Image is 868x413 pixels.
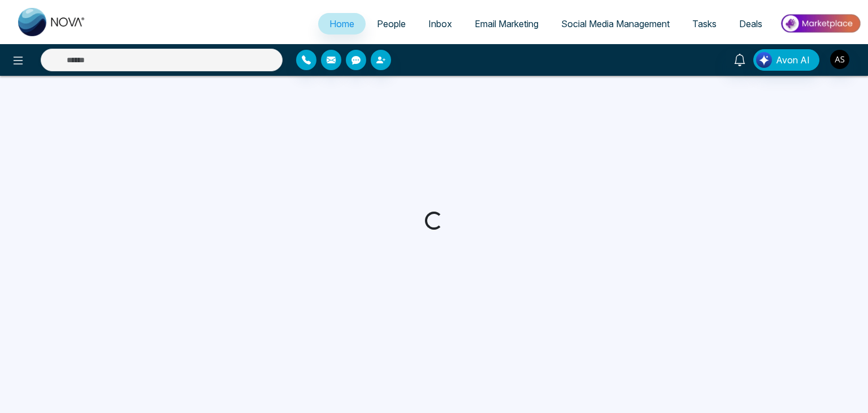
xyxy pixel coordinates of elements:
span: Home [329,18,354,29]
a: Home [318,13,366,35]
a: Tasks [681,13,728,35]
img: Market-place.gif [779,11,861,36]
button: Avon AI [753,49,819,71]
span: Inbox [428,18,452,29]
span: Social Media Management [561,18,670,29]
a: People [366,13,417,35]
img: Nova CRM Logo [18,8,86,36]
a: Inbox [417,13,463,35]
span: Tasks [692,18,717,29]
img: User Avatar [830,50,849,69]
span: Deals [739,18,762,29]
a: Deals [728,13,774,35]
span: People [377,18,406,29]
a: Email Marketing [463,13,550,35]
a: Social Media Management [550,13,681,35]
span: Email Marketing [475,18,539,29]
span: Avon AI [776,53,810,67]
img: Lead Flow [756,52,772,68]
